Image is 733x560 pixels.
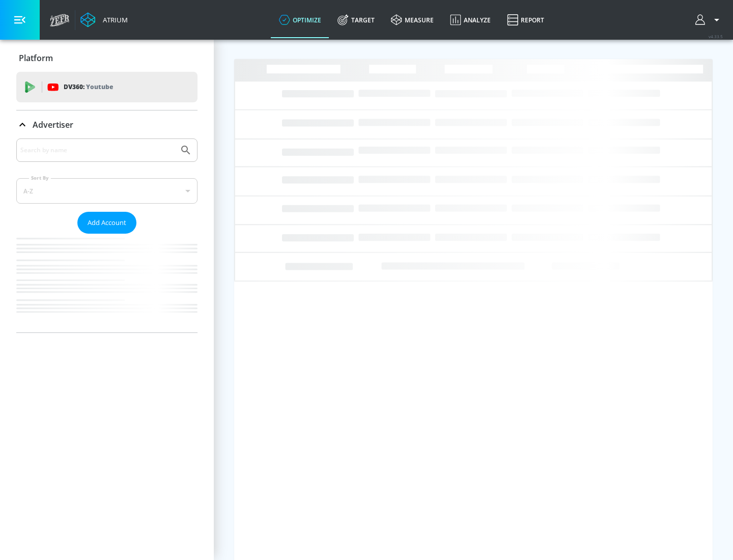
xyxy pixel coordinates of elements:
label: Sort By [29,175,51,181]
p: Youtube [86,81,113,92]
div: Advertiser [16,110,198,139]
div: A-Z [16,178,198,204]
p: Platform [19,52,53,64]
input: Search by name [20,144,175,157]
span: Add Account [88,217,126,229]
nav: list of Advertiser [16,234,198,332]
div: Platform [16,44,198,72]
p: DV360: [64,81,113,93]
p: Advertiser [33,119,73,130]
div: Atrium [99,15,128,24]
a: measure [383,2,442,38]
a: Report [499,2,552,38]
a: Atrium [80,12,128,27]
div: Advertiser [16,138,198,332]
button: Add Account [77,212,136,234]
a: Analyze [442,2,499,38]
a: optimize [271,2,329,38]
a: Target [329,2,383,38]
div: DV360: Youtube [16,72,198,102]
span: v 4.33.5 [709,34,723,39]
